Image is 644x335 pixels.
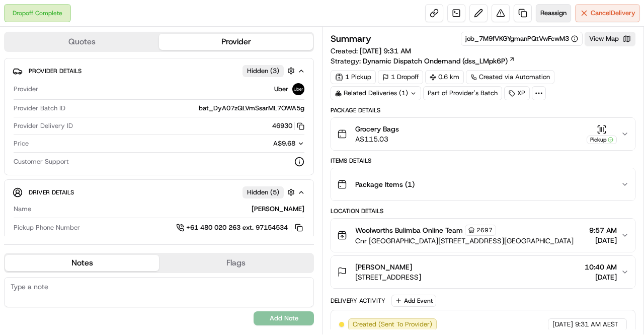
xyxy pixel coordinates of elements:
button: Hidden (3) [243,64,297,77]
span: Provider Batch ID [14,104,65,113]
button: Flags [159,255,313,271]
button: Pickup [587,124,617,144]
span: 2697 [476,226,493,234]
span: Provider Delivery ID [14,121,73,130]
div: XP [504,86,530,100]
span: Provider [14,85,38,94]
button: CancelDelivery [575,4,640,22]
span: 10:40 AM [585,262,617,272]
span: [DATE] [589,235,617,245]
span: Grocery Bags [355,124,399,134]
span: Reassign [540,9,567,18]
span: Package Items ( 1 ) [355,179,415,189]
div: Related Deliveries (1) [331,86,421,100]
span: [STREET_ADDRESS] [355,272,421,282]
span: Cancel Delivery [591,9,635,18]
span: Created: [331,46,411,56]
span: bat_DyA07zQLVmSsarML7OWA5g [199,104,304,113]
div: Delivery Activity [331,297,385,305]
div: Strategy: [331,56,515,66]
button: Notes [5,255,159,271]
span: Woolworths Bulimba Online Team [355,225,463,235]
button: Hidden (5) [243,186,297,198]
span: 9:57 AM [589,225,617,235]
a: Dynamic Dispatch Ondemand (dss_LMpk6P) [363,56,515,66]
span: Dynamic Dispatch Ondemand (dss_LMpk6P) [363,56,508,66]
span: Provider Details [29,67,82,75]
button: A$9.68 [216,139,304,148]
span: Driver Details [29,188,74,196]
span: A$115.03 [355,134,399,144]
div: Location Details [331,207,635,215]
img: uber-new-logo.jpeg [292,83,304,95]
button: Add Event [391,295,436,307]
button: Provider DetailsHidden (3) [13,62,305,79]
button: [PERSON_NAME][STREET_ADDRESS]10:40 AM[DATE] [331,256,635,288]
span: [PERSON_NAME] [355,262,412,272]
span: Pickup Phone Number [14,223,80,232]
span: Name [14,205,31,214]
button: Provider [159,34,313,50]
div: 1 Pickup [331,70,376,84]
span: Hidden ( 5 ) [247,188,279,197]
button: Grocery BagsA$115.03Pickup [331,118,635,150]
div: 1 Dropoff [378,70,423,84]
span: +61 480 020 263 ext. 97154534 [186,223,288,232]
span: A$9.68 [273,139,295,148]
span: Hidden ( 3 ) [247,66,279,76]
div: Package Details [331,106,635,114]
h3: Summary [331,34,371,43]
span: [DATE] [585,272,617,282]
div: [PERSON_NAME] [35,205,304,214]
div: 0.6 km [425,70,464,84]
a: Created via Automation [466,70,554,84]
button: Quotes [5,34,159,50]
span: Cnr [GEOGRAPHIC_DATA][STREET_ADDRESS][GEOGRAPHIC_DATA] [355,236,574,246]
button: 46930 [272,121,304,130]
button: Package Items (1) [331,168,635,200]
button: Driver DetailsHidden (5) [13,184,305,200]
div: Pickup [587,136,617,144]
span: 9:31 AM AEST [575,320,618,329]
span: Customer Support [14,157,69,166]
button: View Map [585,32,635,46]
div: Items Details [331,157,635,165]
button: Reassign [536,4,571,22]
span: Price [14,139,29,148]
button: job_7M9fVKGYgmanPQtVwFcwM3 [465,34,578,43]
span: [DATE] [552,320,573,329]
a: +61 480 020 263 ext. 97154534 [176,222,304,233]
span: [DATE] 9:31 AM [360,46,411,55]
button: Woolworths Bulimba Online Team2697Cnr [GEOGRAPHIC_DATA][STREET_ADDRESS][GEOGRAPHIC_DATA]9:57 AM[D... [331,219,635,252]
span: Created (Sent To Provider) [353,320,432,329]
span: Uber [274,85,288,94]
